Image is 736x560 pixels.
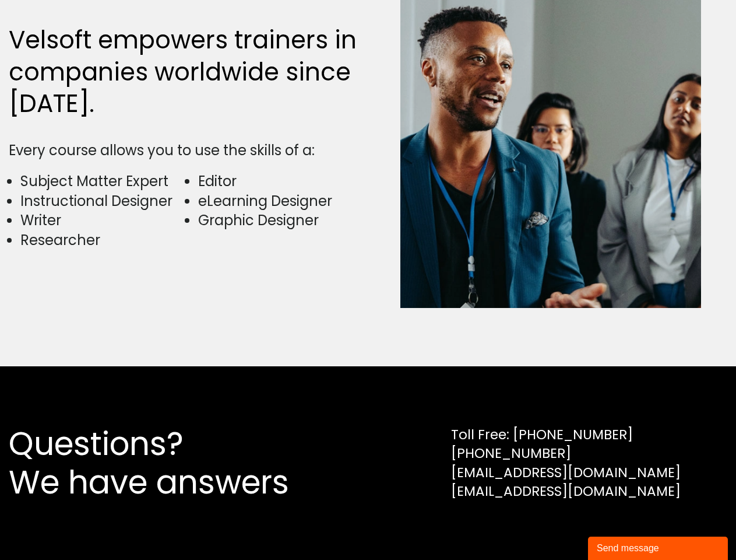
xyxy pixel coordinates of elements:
[9,141,362,160] div: Every course allows you to use the skills of a:
[9,24,362,120] h2: Velsoft empowers trainers in companies worldwide since [DATE].
[451,425,681,501] div: Toll Free: [PHONE_NUMBER] [PHONE_NUMBER] [EMAIL_ADDRESS][DOMAIN_NAME] [EMAIL_ADDRESS][DOMAIN_NAME]
[20,230,184,250] li: Researcher
[9,425,331,502] h2: Questions? We have answers
[198,191,362,211] li: eLearning Designer
[198,171,362,191] li: Editor
[588,534,730,560] iframe: chat widget
[20,211,184,230] li: Writer
[198,211,362,230] li: Graphic Designer
[20,171,184,191] li: Subject Matter Expert
[20,191,184,211] li: Instructional Designer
